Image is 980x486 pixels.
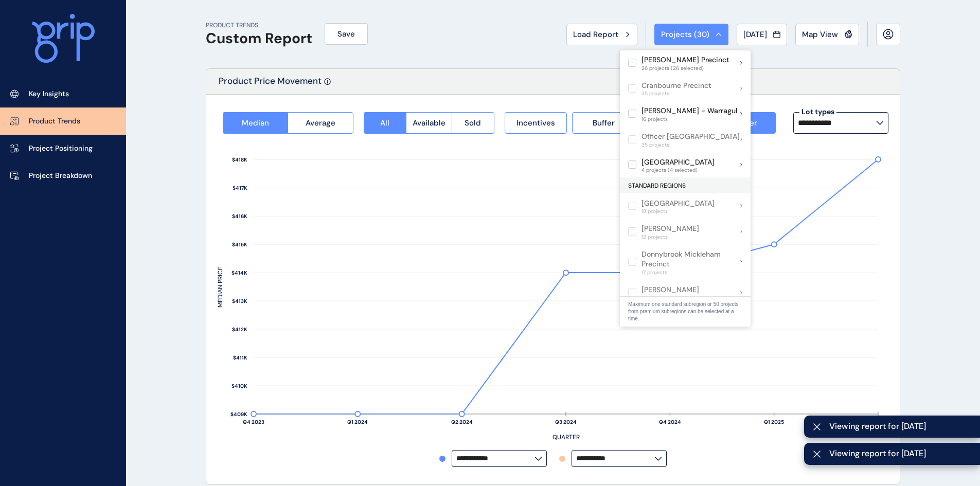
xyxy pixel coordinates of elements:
[654,24,728,45] button: Projects (30)
[29,143,93,154] p: Project Positioning
[642,106,737,116] p: [PERSON_NAME] - Warragul
[642,199,715,209] p: [GEOGRAPHIC_DATA]
[642,81,711,91] p: Cranbourne Precinct
[206,30,312,47] h1: Custom Report
[325,23,368,45] button: Save
[661,29,709,40] span: Projects ( 30 )
[642,142,740,148] span: 35 projects
[337,29,355,39] span: Save
[642,157,715,168] p: [GEOGRAPHIC_DATA]
[566,24,637,45] button: Load Report
[642,167,715,173] span: 4 projects (4 selected)
[29,116,80,127] p: Product Trends
[29,89,69,99] p: Key Insights
[642,116,737,122] span: 16 projects
[642,91,711,97] span: 35 projects
[642,132,740,142] p: Officer [GEOGRAPHIC_DATA]
[642,224,699,234] p: [PERSON_NAME]
[29,171,92,181] p: Project Breakdown
[743,29,767,40] span: [DATE]
[628,301,742,322] p: Maximum one standard subregion or 50 projects from premium subregions can be selected at a time.
[206,21,312,30] p: PRODUCT TRENDS
[642,285,699,295] p: [PERSON_NAME]
[642,269,740,276] span: 17 projects
[642,65,729,71] span: 26 projects (26 selected)
[219,75,322,94] p: Product Price Movement
[642,295,699,301] span: 23 projects
[802,29,838,40] span: Map View
[795,24,859,45] button: Map View
[628,182,686,190] span: STANDARD REGIONS
[642,249,740,269] p: Donnybrook Mickleham Precinct
[642,208,715,214] span: 18 projects
[573,29,618,40] span: Load Report
[829,421,972,432] span: Viewing report for [DATE]
[829,448,972,459] span: Viewing report for [DATE]
[737,24,787,45] button: [DATE]
[642,234,699,240] span: 12 projects
[642,55,729,65] p: [PERSON_NAME] Precinct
